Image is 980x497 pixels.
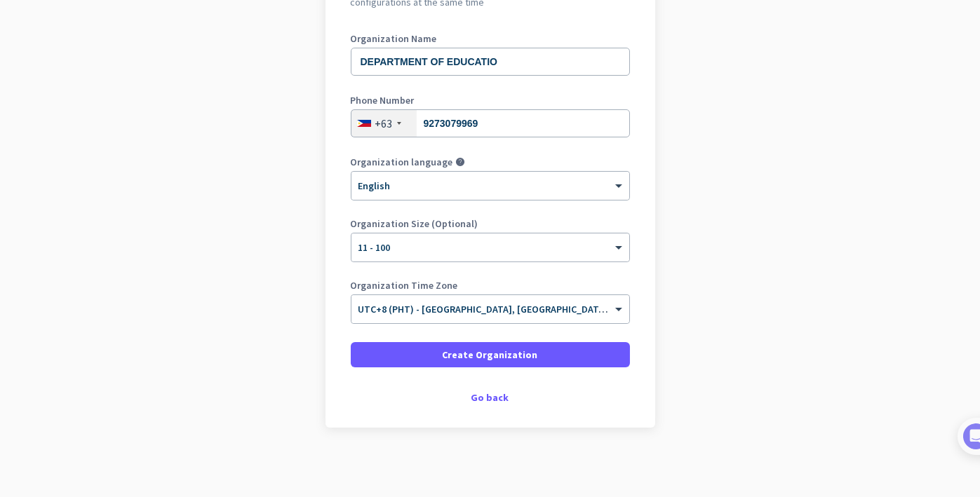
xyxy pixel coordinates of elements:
[351,48,630,76] input: What is the name of your organization?
[351,109,630,137] input: 2 3234 5678
[351,95,630,105] label: Phone Number
[351,34,630,43] label: Organization Name
[351,219,630,229] label: Organization Size (Optional)
[351,280,630,290] label: Organization Time Zone
[456,157,466,167] i: help
[375,116,393,130] div: +63
[351,393,630,402] div: Go back
[443,348,538,362] span: Create Organization
[351,342,630,367] button: Create Organization
[351,157,453,167] label: Organization language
